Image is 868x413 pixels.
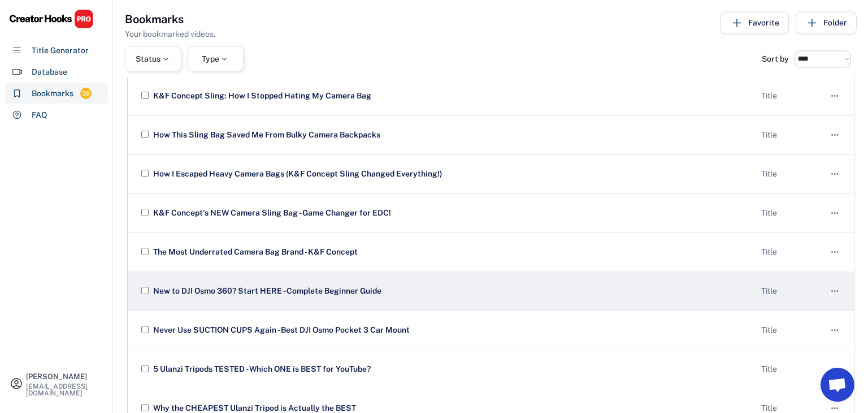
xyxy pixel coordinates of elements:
[829,88,840,104] button: 
[831,168,839,180] text: 
[26,373,103,380] div: [PERSON_NAME]
[125,11,184,27] h3: Bookmarks
[831,207,839,219] text: 
[829,362,840,377] button: 
[150,247,752,258] div: The Most Underrated Camera Bag Brand - K&F Concept
[831,129,839,141] text: 
[796,11,857,34] button: Folder
[761,364,818,375] div: Title
[831,285,839,297] text: 
[829,283,840,299] button: 
[761,247,818,258] div: Title
[831,90,839,102] text: 
[150,364,752,375] div: 5 Ulanzi Tripods TESTED - Which ONE is BEST for YouTube?
[761,208,818,219] div: Title
[150,208,752,219] div: K&F Concept's NEW Camera Sling Bag - Game Changer for EDC!
[829,205,840,221] button: 
[762,55,789,63] div: Sort by
[150,325,752,336] div: Never Use SUCTION CUPS Again - Best DJI Osmo Pocket 3 Car Mount
[761,325,818,336] div: Title
[136,55,171,63] div: Status
[829,244,840,260] button: 
[32,45,89,57] div: Title Generator
[150,130,752,141] div: How This Sling Bag Saved Me From Bulky Camera Backpacks
[32,66,67,78] div: Database
[761,286,818,297] div: Title
[32,109,47,121] div: FAQ
[80,89,92,98] div: 39
[150,169,752,180] div: How I Escaped Heavy Camera Bags (K&F Concept Sling Changed Everything!)
[150,286,752,297] div: New to DJI Osmo 360? Start HERE - Complete Beginner Guide
[821,368,854,402] a: Open chat
[831,324,839,336] text: 
[831,363,839,375] text: 
[26,383,103,397] div: [EMAIL_ADDRESS][DOMAIN_NAME]
[32,88,73,100] div: Bookmarks
[761,130,818,141] div: Title
[829,127,840,143] button: 
[761,169,818,180] div: Title
[761,91,818,102] div: Title
[829,322,840,338] button: 
[721,11,789,34] button: Favorite
[150,91,752,102] div: K&F Concept Sling: How I Stopped Hating My Camera Bag
[829,166,840,182] button: 
[9,9,94,29] img: CHPRO%20Logo.svg
[831,246,839,258] text: 
[202,55,229,63] div: Type
[125,28,215,40] div: Your bookmarked videos.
